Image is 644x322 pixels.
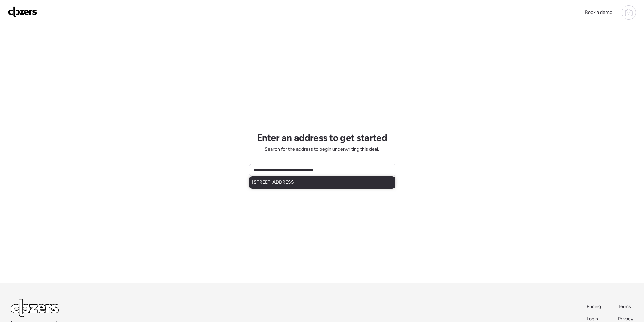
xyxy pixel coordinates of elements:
img: Logo Light [11,299,59,317]
span: Login [587,316,598,322]
a: Pricing [587,303,602,310]
span: Terms [618,304,631,309]
span: Privacy [618,316,633,322]
span: Book a demo [585,9,612,15]
img: Logo [8,6,37,17]
span: [STREET_ADDRESS] [252,179,296,186]
h1: Enter an address to get started [257,132,387,143]
span: Search for the address to begin underwriting this deal. [265,146,379,153]
span: Pricing [587,304,601,309]
a: Terms [618,303,633,310]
